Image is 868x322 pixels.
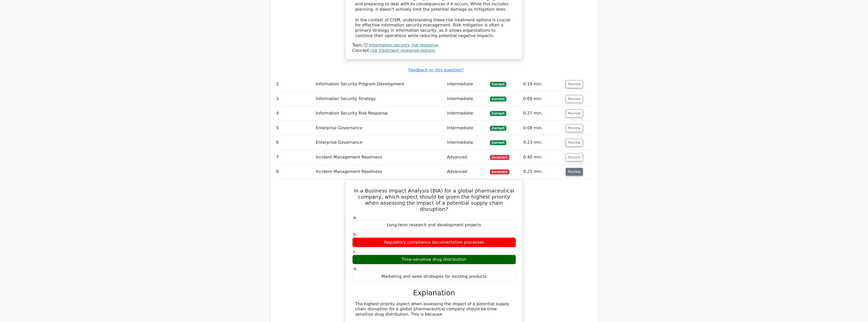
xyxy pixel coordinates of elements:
span: c. [354,249,357,254]
span: Correct [490,126,506,131]
td: 0:23 min. [521,135,564,150]
button: Review [566,139,583,147]
span: Correct [490,140,506,145]
button: Review [566,124,583,132]
a: information security risk response [369,43,438,47]
button: Review [566,95,583,103]
td: Intermediate [445,121,488,135]
td: 6 [274,135,314,150]
span: Incorrect [490,155,509,160]
span: Correct [490,82,506,87]
td: 2 [274,77,314,91]
span: d. [354,266,357,271]
div: Time-sensitive drug distribution [352,255,516,265]
td: Intermediate [445,106,488,121]
div: Long-term research and development projects [352,220,516,230]
td: 0:23 min. [521,165,564,179]
td: 7 [274,150,314,165]
button: Review [566,109,583,117]
button: Review [566,153,583,161]
td: Intermediate [445,92,488,106]
a: risk treatment response options [370,48,435,53]
td: Advanced [445,165,488,179]
h5: In a Business Impact Analysis (BIA) for a global pharmaceutical company, which aspect should be g... [352,188,516,212]
td: Enterprise Governance [314,135,445,150]
span: Correct [490,111,506,116]
td: 0:40 min. [521,150,564,165]
td: 8 [274,165,314,179]
div: Marketing and sales strategies for existing products [352,272,516,282]
span: a. [354,215,357,220]
div: Topic: [352,43,516,48]
h3: Explanation [355,289,513,297]
td: Information Security Strategy [314,92,445,106]
td: Enterprise Governance [314,121,445,135]
td: 0:09 min. [521,92,564,106]
div: Concept: [352,48,516,53]
span: Correct [490,96,506,102]
td: 5 [274,121,314,135]
td: 3 [274,92,314,106]
td: 0:27 min. [521,106,564,121]
button: Review [566,168,583,176]
span: Incorrect [490,169,509,174]
td: 4 [274,106,314,121]
td: 0:08 min. [521,121,564,135]
td: Incident Management Readiness [314,165,445,179]
td: Information Security Risk Response [314,106,445,121]
td: Intermediate [445,77,488,91]
td: 0:19 min. [521,77,564,91]
a: Feedback on this question? [408,68,464,72]
td: Intermediate [445,135,488,150]
td: Information Security Program Development [314,77,445,91]
td: Advanced [445,150,488,165]
td: Incident Management Readiness [314,150,445,165]
button: Review [566,80,583,88]
div: Regulatory compliance documentation processes [352,237,516,247]
span: b. [354,232,357,237]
